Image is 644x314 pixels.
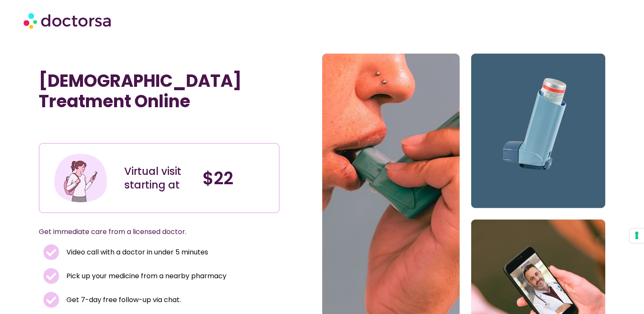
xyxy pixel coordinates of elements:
button: Your consent preferences for tracking technologies [630,228,644,243]
span: Video call with a doctor in under 5 minutes [64,246,208,258]
p: Get immediate care from a licensed doctor. [39,226,259,238]
span: Get 7-day free follow-up via chat. [64,294,181,306]
img: Illustration depicting a young woman in a casual outfit, engaged with her smartphone. She has a p... [53,150,109,206]
span: Pick up your medicine from a nearby pharmacy [64,270,226,282]
div: Virtual visit starting at [124,165,194,192]
h1: [DEMOGRAPHIC_DATA] Treatment Online [39,71,280,111]
h4: $22 [203,168,272,188]
iframe: Customer reviews powered by Trustpilot [43,124,171,134]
